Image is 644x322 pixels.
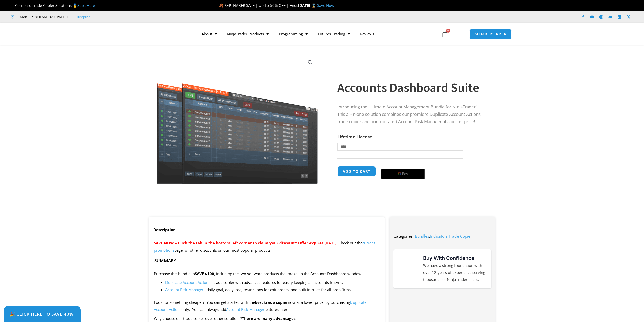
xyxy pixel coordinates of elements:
[446,29,450,33] span: 0
[149,225,180,235] a: Description
[219,3,298,8] span: 🍂 SEPTEMBER SALE | Up To 50% OFF | Ends
[380,165,426,166] iframe: Secure payment input frame
[337,166,376,177] button: Add to cart
[10,312,75,316] span: 🎉 Click Here to save 40%!
[154,258,375,263] h4: Summary
[306,58,315,67] a: View full-screen image gallery
[404,296,481,306] img: NinjaTrader Wordmark color RGB | Affordable Indicators – NinjaTrader
[434,27,456,41] a: 0
[11,3,95,8] span: Compare Trade Copier Solutions 🥇
[337,103,485,125] p: Introducing the Ultimate Account Management Bundle for NinjaTrader! This all-in-one solution comb...
[415,234,429,239] a: Bundles
[337,134,372,140] label: Lifetime License
[298,3,317,8] strong: [DATE] ⌛
[393,234,414,239] span: Categories:
[197,28,435,40] nav: Menu
[255,300,288,305] strong: best trade copier
[355,28,379,40] a: Reviews
[19,14,68,20] span: Mon - Fri: 8:00 AM – 6:00 PM EST
[77,3,95,8] a: Start Here
[222,28,274,40] a: NinjaTrader Products
[313,28,355,40] a: Futures Trading
[156,54,319,184] img: Screenshot 2024-08-26 155710eeeee
[154,299,380,313] p: Look for something cheaper? You can get started with the now at a lower price, by purchasing only...
[154,240,380,254] p: Check out the page for other discounts on our most popular products!
[4,306,81,322] a: 🎉 Click Here to save 40%!
[337,153,345,157] a: Clear options
[132,25,187,43] img: LogoAI | Affordable Indicators – NinjaTrader
[75,14,90,20] a: Trustpilot
[154,270,380,277] p: Purchase this bundle to , including the two software products that make up the Accounts Dashboard...
[469,29,512,39] a: MEMBERS AREA
[197,28,222,40] a: About
[423,262,486,283] p: We have a strong foundation with over 12 years of experience serving thousands of NinjaTrader users.
[381,169,425,179] button: Buy with GPay
[165,280,210,285] a: Duplicate Account Actions
[154,240,338,245] span: SAVE NOW – Click the tab in the bottom left corner to claim your discount! Offer expires [DATE].
[475,32,506,36] span: MEMBERS AREA
[11,4,15,7] img: 🏆
[430,234,448,239] a: Indicators
[399,260,417,278] img: mark thumbs good 43913 | Affordable Indicators – NinjaTrader
[195,271,214,276] strong: SAVE $100
[449,234,472,239] a: Trade Copier
[423,254,486,262] h3: Buy With Confidence
[165,287,203,292] a: Account Risk Manager
[415,234,472,239] span: , ,
[165,286,380,293] li: – daily goal, daily loss, restrictions for exit orders, and built in rules for all prop firms.
[317,3,334,8] a: Save Now
[274,28,313,40] a: Programming
[337,79,485,97] h1: Accounts Dashboard Suite
[165,279,380,286] li: – trade copier with advanced features for easily keeping all accounts in sync.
